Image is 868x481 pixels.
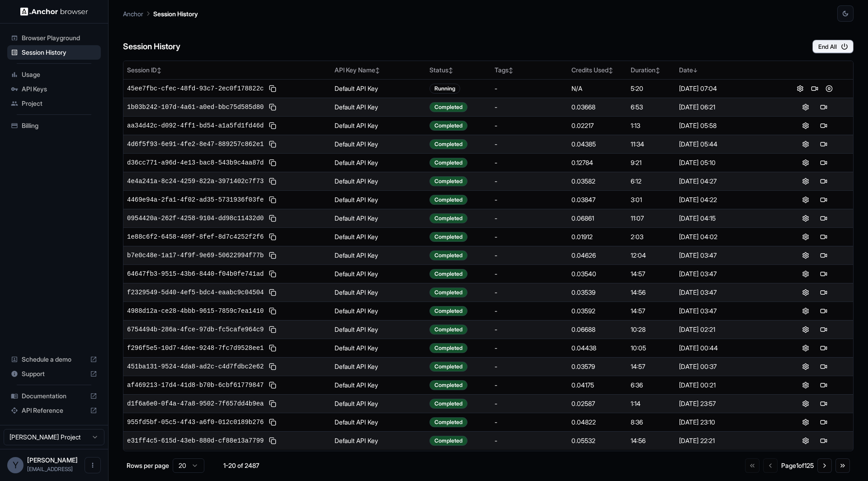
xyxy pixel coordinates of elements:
[495,344,564,353] div: -
[495,325,564,334] div: -
[679,399,773,408] div: [DATE] 23:57
[429,250,467,260] div: Completed
[22,85,97,94] span: API Keys
[631,381,671,390] div: 6:36
[679,325,773,334] div: [DATE] 02:21
[7,45,101,60] div: Session History
[331,116,426,135] td: Default API Key
[631,195,671,204] div: 3:01
[331,98,426,116] td: Default API Key
[153,9,198,19] p: Session History
[127,288,264,297] span: f2329549-5d40-4ef5-bdc4-eaabc9c04504
[812,40,854,53] button: End All
[123,9,143,19] p: Anchor
[27,456,78,464] span: Yuma Heymans
[571,436,623,445] div: 0.05532
[631,158,671,167] div: 9:21
[7,352,101,367] div: Schedule a demo
[571,103,623,112] div: 0.03668
[127,418,264,427] span: 955fd5bf-05c5-4f43-a6f0-012c0189b276
[679,195,773,204] div: [DATE] 04:22
[331,264,426,283] td: Default API Key
[22,70,97,79] span: Usage
[429,213,467,223] div: Completed
[571,307,623,316] div: 0.03592
[331,135,426,153] td: Default API Key
[127,103,264,112] span: 1b03b242-107d-4a61-a0ed-bbc75d585d80
[127,232,264,241] span: 1e88c6f2-6458-409f-8fef-8d7c4252f2f6
[631,288,671,297] div: 14:56
[127,158,264,167] span: d36cc771-a96d-4e13-bac8-543b9c4aa87d
[127,121,264,130] span: aa34d42c-d092-4ff1-bd54-a1a5fd1fd46d
[429,325,467,335] div: Completed
[7,367,101,381] div: Support
[127,344,264,353] span: f296f5e5-10d7-4dee-9248-7fc7d9528ee1
[571,251,623,260] div: 0.04626
[679,103,773,112] div: [DATE] 06:21
[331,79,426,98] td: Default API Key
[7,118,101,133] div: Billing
[781,461,814,470] div: Page 1 of 125
[7,389,101,403] div: Documentation
[495,307,564,316] div: -
[429,380,467,390] div: Completed
[331,394,426,413] td: Default API Key
[679,344,773,353] div: [DATE] 00:44
[429,436,467,446] div: Completed
[679,232,773,241] div: [DATE] 04:02
[429,288,467,297] div: Completed
[679,288,773,297] div: [DATE] 03:47
[219,461,264,470] div: 1-20 of 2487
[331,339,426,357] td: Default API Key
[429,417,467,427] div: Completed
[429,269,467,279] div: Completed
[495,177,564,186] div: -
[571,325,623,334] div: 0.06688
[127,84,264,93] span: 45ee7fbc-cfec-48fd-93c7-2ec0f178822c
[631,269,671,278] div: 14:57
[127,436,264,445] span: e31ff4c5-615d-43eb-880d-cf88e13a7799
[331,153,426,172] td: Default API Key
[609,67,613,74] span: ↕
[495,269,564,278] div: -
[495,214,564,223] div: -
[429,121,467,131] div: Completed
[631,307,671,316] div: 14:57
[429,102,467,112] div: Completed
[495,418,564,427] div: -
[22,99,97,108] span: Project
[127,177,264,186] span: 4e4a241a-8c24-4259-822a-3971402c7f73
[631,418,671,427] div: 8:36
[679,158,773,167] div: [DATE] 05:10
[22,121,97,130] span: Billing
[631,177,671,186] div: 6:12
[679,121,773,130] div: [DATE] 05:58
[509,67,513,74] span: ↕
[127,461,169,470] p: Rows per page
[679,362,773,371] div: [DATE] 00:37
[7,457,24,473] div: Y
[331,190,426,209] td: Default API Key
[571,195,623,204] div: 0.03847
[429,66,487,75] div: Status
[495,195,564,204] div: -
[429,139,467,149] div: Completed
[679,307,773,316] div: [DATE] 03:47
[679,214,773,223] div: [DATE] 04:15
[127,214,264,223] span: 0954420a-262f-4258-9104-dd98c11432d0
[123,9,198,19] nav: breadcrumb
[571,232,623,241] div: 0.01912
[679,140,773,149] div: [DATE] 05:44
[22,355,86,364] span: Schedule a demo
[127,251,264,260] span: b7e0c48e-1a17-4f9f-9e69-50622994f77b
[429,343,467,353] div: Completed
[631,436,671,445] div: 14:56
[495,436,564,445] div: -
[571,269,623,278] div: 0.03540
[157,67,161,74] span: ↕
[429,306,467,316] div: Completed
[679,418,773,427] div: [DATE] 23:10
[7,31,101,45] div: Browser Playground
[571,399,623,408] div: 0.02587
[429,232,467,242] div: Completed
